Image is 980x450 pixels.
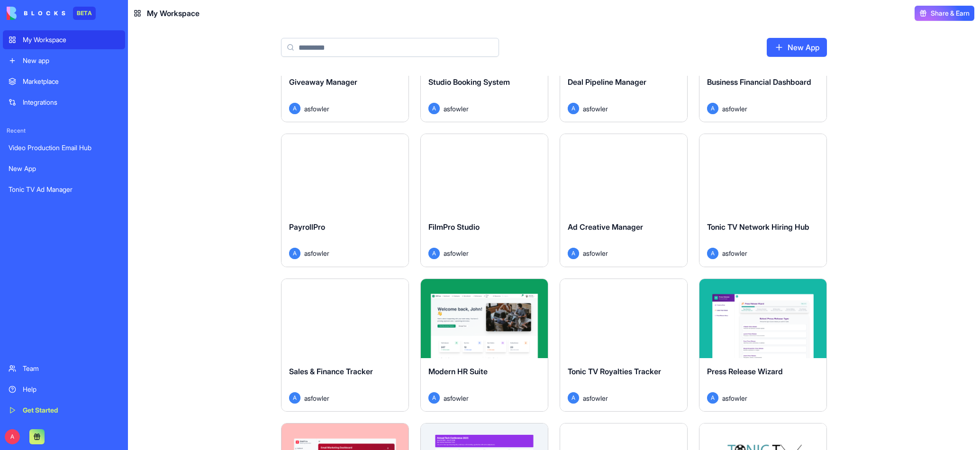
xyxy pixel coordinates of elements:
[289,77,357,87] span: Giveaway Manager
[568,248,579,259] span: A
[281,279,409,412] a: Sales & Finance TrackerAasfowler
[707,248,718,259] span: A
[699,279,827,412] a: Press Release WizardAasfowler
[428,103,440,114] span: A
[304,393,329,403] span: asfowler
[3,51,125,70] a: New app
[568,222,643,232] span: Ad Creative Manager
[428,367,488,376] span: Modern HR Suite
[420,279,548,412] a: Modern HR SuiteAasfowler
[583,248,608,258] span: asfowler
[3,138,125,157] a: Video Production Email Hub
[568,392,579,404] span: A
[23,385,119,394] div: Help
[428,222,480,232] span: FilmPro Studio
[444,393,469,403] span: asfowler
[289,222,325,232] span: PayrollPro
[3,180,125,199] a: Tonic TV Ad Manager
[583,393,608,403] span: asfowler
[568,367,661,376] span: Tonic TV Royalties Tracker
[420,134,548,267] a: FilmPro StudioAasfowler
[722,248,747,258] span: asfowler
[560,134,688,267] a: Ad Creative ManagerAasfowler
[9,164,119,173] div: New App
[23,364,119,373] div: Team
[428,77,510,87] span: Studio Booking System
[147,8,200,19] span: My Workspace
[23,56,119,65] div: New app
[23,35,119,45] div: My Workspace
[707,367,783,376] span: Press Release Wizard
[281,134,409,267] a: PayrollProAasfowler
[304,248,329,258] span: asfowler
[289,103,300,114] span: A
[707,222,809,232] span: Tonic TV Network Hiring Hub
[583,104,608,114] span: asfowler
[428,248,440,259] span: A
[304,104,329,114] span: asfowler
[722,104,747,114] span: asfowler
[707,392,718,404] span: A
[707,103,718,114] span: A
[5,429,20,444] span: A
[428,392,440,404] span: A
[9,143,119,153] div: Video Production Email Hub
[3,30,125,49] a: My Workspace
[23,98,119,107] div: Integrations
[289,367,373,376] span: Sales & Finance Tracker
[3,93,125,112] a: Integrations
[73,7,96,20] div: BETA
[3,72,125,91] a: Marketplace
[568,103,579,114] span: A
[289,248,300,259] span: A
[23,405,119,415] div: Get Started
[931,9,970,18] span: Share & Earn
[7,7,96,20] a: BETA
[915,6,974,21] button: Share & Earn
[3,127,125,135] span: Recent
[9,185,119,194] div: Tonic TV Ad Manager
[23,77,119,86] div: Marketplace
[444,104,469,114] span: asfowler
[7,7,65,20] img: logo
[444,248,469,258] span: asfowler
[767,38,827,57] a: New App
[699,134,827,267] a: Tonic TV Network Hiring HubAasfowler
[289,392,300,404] span: A
[3,401,125,420] a: Get Started
[3,380,125,399] a: Help
[560,279,688,412] a: Tonic TV Royalties TrackerAasfowler
[568,77,646,87] span: Deal Pipeline Manager
[722,393,747,403] span: asfowler
[3,359,125,378] a: Team
[3,159,125,178] a: New App
[707,77,811,87] span: Business Financial Dashboard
